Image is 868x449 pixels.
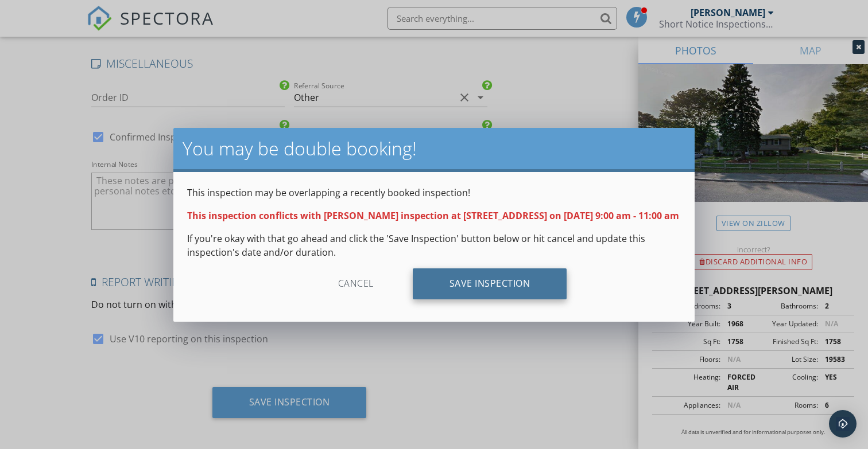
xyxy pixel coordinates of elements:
p: This inspection may be overlapping a recently booked inspection! [187,186,680,200]
div: Save Inspection [413,268,567,299]
div: Open Intercom Messenger [829,410,857,438]
strong: This inspection conflicts with [PERSON_NAME] inspection at [STREET_ADDRESS] on [DATE] 9:00 am - 1... [187,209,679,222]
p: If you're okay with that go ahead and click the 'Save Inspection' button below or hit cancel and ... [187,232,680,259]
h2: You may be double booking! [183,137,685,160]
div: Cancel [301,268,410,299]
